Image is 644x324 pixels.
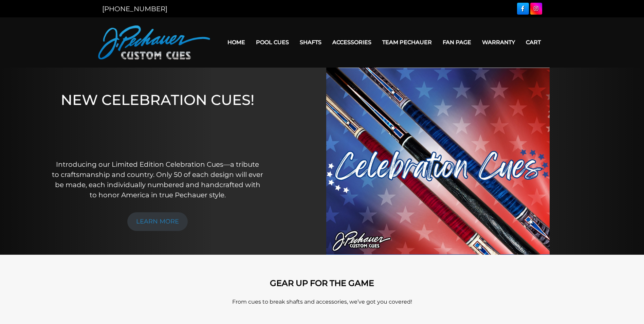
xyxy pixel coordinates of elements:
[222,34,251,51] a: Home
[437,34,477,51] a: Fan Page
[377,34,437,51] a: Team Pechauer
[251,34,294,51] a: Pool Cues
[102,5,167,13] a: [PHONE_NUMBER]
[477,34,520,51] a: Warranty
[129,298,516,306] p: From cues to break shafts and accessories, we’ve got you covered!
[52,91,263,150] h1: NEW CELEBRATION CUES!
[52,159,263,200] p: Introducing our Limited Edition Celebration Cues—a tribute to craftsmanship and country. Only 50 ...
[127,212,188,231] a: LEARN MORE
[520,34,546,51] a: Cart
[270,278,374,288] strong: GEAR UP FOR THE GAME
[294,34,327,51] a: Shafts
[327,34,377,51] a: Accessories
[98,25,210,59] img: Pechauer Custom Cues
